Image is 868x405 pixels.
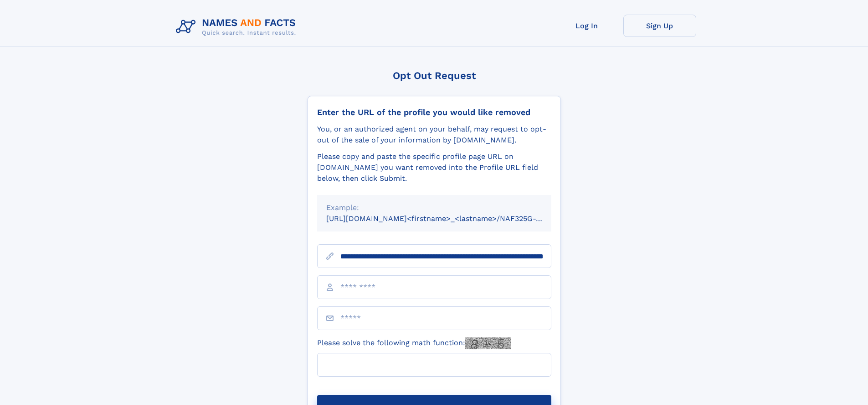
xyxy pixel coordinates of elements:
[317,107,551,117] div: Enter the URL of the profile you would like removed
[317,151,551,184] div: Please copy and paste the specific profile page URL on [DOMAIN_NAME] you want removed into the Pr...
[317,124,551,146] div: You, or an authorized agent on your behalf, may request to opt-out of the sale of your informatio...
[326,202,542,213] div: Example:
[317,337,511,349] label: Please solve the following math function:
[326,214,569,223] small: [URL][DOMAIN_NAME]<firstname>_<lastname>/NAF325G-xxxxxxxx
[550,15,623,37] a: Log In
[308,70,561,81] div: Opt Out Request
[172,15,303,39] img: Logo Names and Facts
[623,15,696,37] a: Sign Up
